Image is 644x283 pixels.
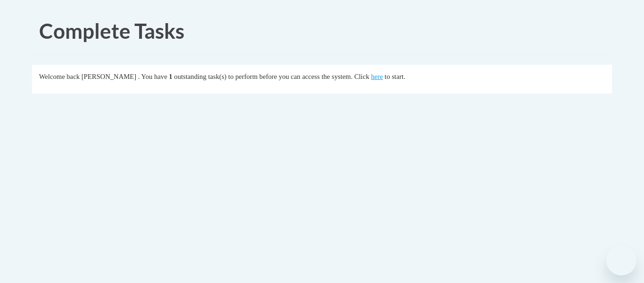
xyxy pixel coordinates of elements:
[39,73,80,80] span: Welcome back
[138,73,167,80] span: . You have
[385,73,405,80] span: to start.
[82,73,136,80] span: [PERSON_NAME]
[39,18,184,43] span: Complete Tasks
[371,73,383,80] a: here
[606,245,636,275] iframe: Button to launch messaging window
[169,73,172,80] span: 1
[174,73,369,80] span: outstanding task(s) to perform before you can access the system. Click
